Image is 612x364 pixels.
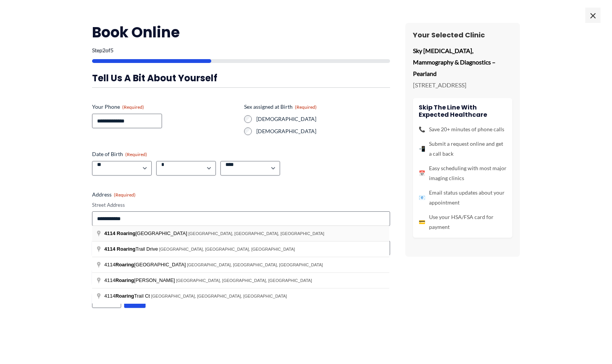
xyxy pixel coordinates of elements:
[92,201,390,209] label: Street Address
[92,48,390,53] p: Step of
[117,246,136,252] span: Roaring
[419,217,425,227] span: 💳
[419,139,507,159] li: Submit a request online and get a call back
[159,247,295,251] span: [GEOGRAPHIC_DATA], [GEOGRAPHIC_DATA], [GEOGRAPHIC_DATA]
[92,150,147,158] legend: Date of Birth
[419,168,425,178] span: 📅
[104,293,151,299] span: 4114 Trail Ct
[256,127,390,135] label: [DEMOGRAPHIC_DATA]
[413,79,512,91] p: [STREET_ADDRESS]
[256,115,390,123] label: [DEMOGRAPHIC_DATA]
[419,212,507,232] li: Use your HSA/FSA card for payment
[104,230,188,236] span: [GEOGRAPHIC_DATA]
[419,163,507,183] li: Easy scheduling with most major imaging clinics
[419,188,507,208] li: Email status updates about your appointment
[92,72,390,84] h3: Tell us a bit about yourself
[104,277,176,283] span: 4114 [PERSON_NAME]
[115,262,134,267] span: Roaring
[115,277,134,283] span: Roaring
[244,103,317,111] legend: Sex assigned at Birth
[188,231,324,236] span: [GEOGRAPHIC_DATA], [GEOGRAPHIC_DATA], [GEOGRAPHIC_DATA]
[102,47,105,53] span: 2
[115,293,134,299] span: Roaring
[117,230,136,236] span: Roaring
[122,104,144,110] span: (Required)
[419,124,507,134] li: Save 20+ minutes of phone calls
[151,294,287,298] span: [GEOGRAPHIC_DATA], [GEOGRAPHIC_DATA], [GEOGRAPHIC_DATA]
[413,45,512,79] p: Sky [MEDICAL_DATA], Mammography & Diagnostics – Pearland
[104,246,115,252] span: 4114
[413,31,512,39] h3: Your Selected Clinic
[104,262,187,267] span: 4114 [GEOGRAPHIC_DATA]
[585,8,601,23] span: ×
[104,246,159,252] span: Trail Drive
[187,263,323,267] span: [GEOGRAPHIC_DATA], [GEOGRAPHIC_DATA], [GEOGRAPHIC_DATA]
[176,278,312,283] span: [GEOGRAPHIC_DATA], [GEOGRAPHIC_DATA], [GEOGRAPHIC_DATA]
[92,103,238,111] label: Your Phone
[125,151,147,157] span: (Required)
[110,47,113,53] span: 5
[92,191,136,198] legend: Address
[92,23,390,42] h2: Book Online
[419,144,425,154] span: 📲
[104,230,115,236] span: 4114
[419,124,425,134] span: 📞
[419,193,425,203] span: 📧
[419,104,507,118] h4: Skip the line with Expected Healthcare
[295,104,317,110] span: (Required)
[114,192,136,198] span: (Required)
